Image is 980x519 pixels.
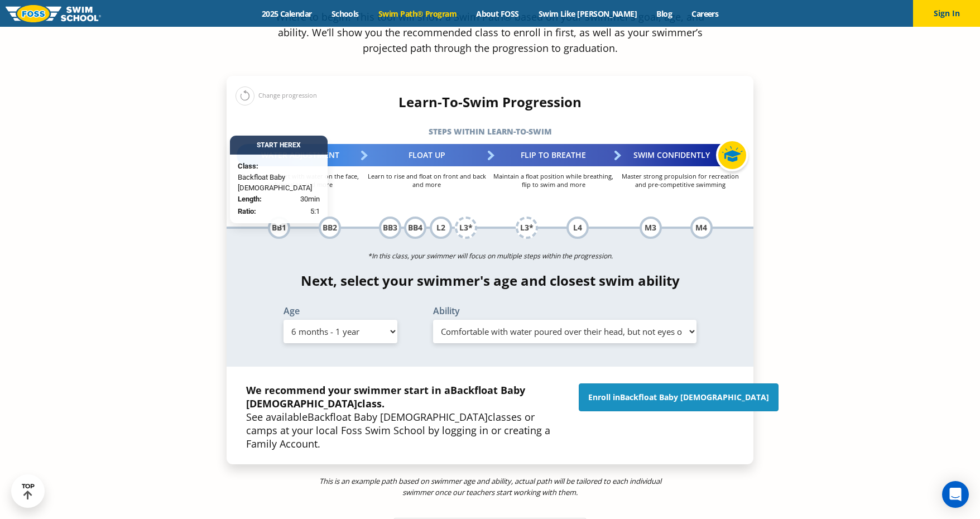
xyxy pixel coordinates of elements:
h5: Steps within Learn-to-Swim [227,124,753,140]
div: BB3 [379,217,401,239]
a: About FOSS [467,8,529,19]
strong: Ratio: [238,207,256,215]
div: BB2 [319,217,341,239]
div: Change progression [236,86,317,105]
div: Swim Confidently [617,144,743,166]
h4: Learn-To-Swim Progression [227,94,753,110]
p: Master strong propulsion for recreation and pre-competitive swimming [617,172,743,189]
span: Backfloat Baby [DEMOGRAPHIC_DATA] [620,392,769,402]
p: Learn to rise and float on front and back and more [363,172,490,189]
div: Float Up [363,144,490,166]
div: Start Here [230,136,328,155]
div: TOP [22,483,35,500]
div: Flip to Breathe [490,144,617,166]
span: 30min [300,194,320,205]
span: X [296,141,301,149]
div: BB1 [268,217,290,239]
span: Backfloat Baby [DEMOGRAPHIC_DATA] [246,383,525,410]
div: M3 [640,217,662,239]
strong: We recommend your swimmer start in a class. [246,383,525,410]
div: BB4 [404,217,426,239]
p: *In this class, your swimmer will focus on multiple steps within the progression. [227,248,753,264]
div: L2 [430,217,452,239]
span: 5:1 [310,206,320,217]
p: This is an example path based on swimmer age and ability, actual path will be tailored to each in... [316,475,664,498]
img: FOSS Swim School Logo [6,5,101,22]
p: Where to begin? This tool will show a Swim Path® based on your swimmer’s goal, age, and ability. ... [271,9,709,56]
a: 2025 Calendar [252,8,321,19]
div: Open Intercom Messenger [942,481,969,508]
a: Enroll inBackfloat Baby [DEMOGRAPHIC_DATA] [579,383,779,411]
div: L4 [566,217,589,239]
a: Schools [321,8,368,19]
label: Ability [433,306,696,315]
strong: Length: [238,195,262,203]
span: Backfloat Baby [DEMOGRAPHIC_DATA] [238,172,320,194]
div: M4 [690,217,713,239]
p: Maintain a float position while breathing, flip to swim and more [490,172,617,189]
label: Age [284,306,397,315]
a: Careers [682,8,728,19]
a: Swim Like [PERSON_NAME] [529,8,647,19]
a: Blog [647,8,682,19]
p: See available classes or camps at your local Foss Swim School by logging in or creating a Family ... [246,383,568,450]
h4: Next, select your swimmer's age and closest swim ability [227,273,753,289]
strong: Class: [238,162,258,170]
span: Backfloat Baby [DEMOGRAPHIC_DATA] [308,410,488,424]
a: Swim Path® Program [368,8,466,19]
